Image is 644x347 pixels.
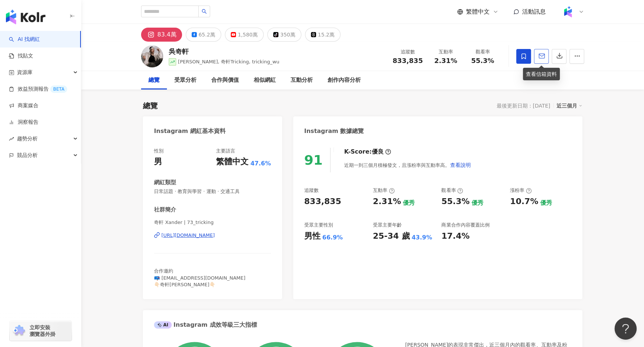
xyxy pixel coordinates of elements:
[441,196,469,207] div: 55.3%
[161,232,215,239] div: [URL][DOMAIN_NAME]
[510,187,532,194] div: 漲粉率
[432,48,460,56] div: 互動率
[304,196,341,207] div: 833,835
[510,196,538,207] div: 10.7%
[154,206,176,214] div: 社群簡介
[373,196,401,207] div: 2.31%
[199,29,215,40] div: 65.2萬
[216,156,249,168] div: 繁體中文
[403,199,415,207] div: 優秀
[393,48,423,56] div: 追蹤數
[154,219,271,226] span: 奇軒 Xander | 73_tricking
[154,321,172,329] div: AI
[305,28,340,42] button: 15.2萬
[561,5,575,19] img: Kolr%20app%20icon%20%281%29.png
[9,119,38,126] a: 洞察報告
[373,187,394,194] div: 互動率
[471,57,494,64] span: 55.3%
[6,10,45,24] img: logo
[154,156,162,168] div: 男
[450,162,471,168] span: 查看說明
[393,57,423,64] span: 833,835
[10,321,72,341] a: chrome extension立即安裝 瀏覽器外掛
[441,187,463,194] div: 觀看率
[373,222,401,228] div: 受眾主要年齡
[304,187,319,194] div: 追蹤數
[254,76,276,85] div: 相似網紅
[202,9,207,14] span: search
[344,148,391,156] div: K-Score :
[211,76,239,85] div: 合作與價值
[154,188,271,195] span: 日常話題 · 教育與學習 · 運動 · 交通工具
[154,179,176,186] div: 網紅類型
[17,130,38,147] span: 趨勢分析
[186,28,221,42] button: 65.2萬
[9,85,67,93] a: 效益預測報告BETA
[154,268,245,287] span: 合作邀約 📪 [EMAIL_ADDRESS][DOMAIN_NAME] 👇🏻奇軒[PERSON_NAME]👇🏻
[291,76,313,85] div: 互動分析
[267,28,301,42] button: 350萬
[522,8,546,15] span: 活動訊息
[280,29,295,40] div: 350萬
[469,48,497,56] div: 觀看率
[344,158,471,172] div: 近期一到三個月積極發文，且漲粉率與互動率高。
[318,29,335,40] div: 15.2萬
[12,325,26,337] img: chrome extension
[304,231,321,242] div: 男性
[472,199,483,207] div: 優秀
[614,318,637,340] iframe: Help Scout Beacon - Open
[412,234,432,242] div: 43.9%
[372,148,384,156] div: 優良
[523,68,560,80] div: 查看信箱資料
[30,324,55,337] span: 立即安裝 瀏覽器外掛
[216,148,235,154] div: 主要語言
[154,321,257,329] div: Instagram 成效等級三大指標
[497,103,550,109] div: 最後更新日期：[DATE]
[141,28,182,42] button: 83.4萬
[450,158,471,172] button: 查看說明
[9,102,38,109] a: 商案媒合
[434,57,457,64] span: 2.31%
[304,222,333,228] div: 受眾主要性別
[154,148,164,154] div: 性別
[174,76,196,85] div: 受眾分析
[441,231,469,242] div: 17.4%
[250,160,271,168] span: 47.6%
[9,52,33,60] a: 找貼文
[17,147,38,164] span: 競品分析
[304,127,364,135] div: Instagram 數據總覽
[143,101,158,111] div: 總覽
[17,64,32,81] span: 資源庫
[148,76,160,85] div: 總覽
[373,231,410,242] div: 25-34 歲
[441,222,489,228] div: 商業合作內容覆蓋比例
[178,59,280,64] span: [PERSON_NAME], 奇軒Tricking, tricking_wu
[9,136,14,141] span: rise
[322,234,343,242] div: 66.9%
[225,28,264,42] button: 1,580萬
[328,76,361,85] div: 創作內容分析
[154,232,271,239] a: [URL][DOMAIN_NAME]
[154,127,226,135] div: Instagram 網紅基本資料
[540,199,552,207] div: 優秀
[9,36,40,43] a: searchAI 找網紅
[304,153,323,168] div: 91
[169,47,280,56] div: 吳奇軒
[466,8,490,16] span: 繁體中文
[238,29,258,40] div: 1,580萬
[157,29,177,40] div: 83.4萬
[141,45,163,67] img: KOL Avatar
[556,101,582,111] div: 近三個月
